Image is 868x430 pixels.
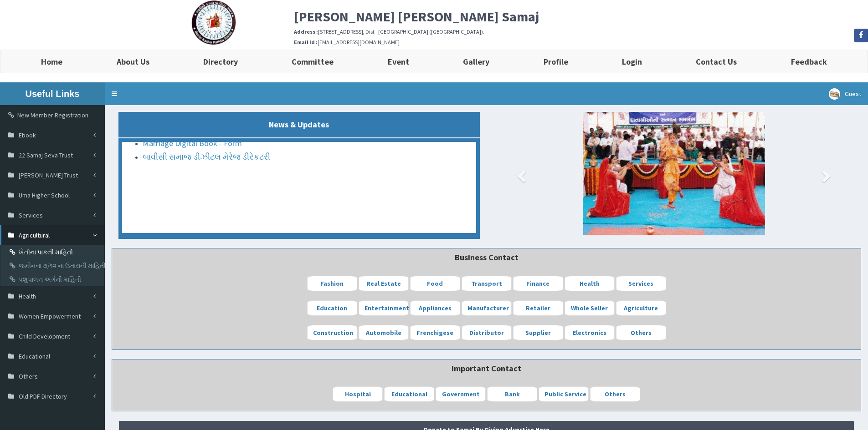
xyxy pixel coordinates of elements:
b: Distributor [469,329,504,337]
a: Education [307,300,357,316]
a: Committee [265,50,360,73]
a: Others [590,386,640,402]
a: About Us [89,50,176,73]
span: Health [19,292,36,300]
b: Contact Us [696,56,737,67]
a: Feedback [764,50,854,73]
img: image [583,112,765,240]
a: Construction [307,325,357,340]
b: Food [427,279,443,288]
span: Women Empowerment [19,312,81,320]
span: Educational [19,352,50,360]
a: Public Service [539,386,589,402]
a: જમીનના ૭/૧૨ ના ઉતારાની માહિતી [3,259,104,273]
b: Hospital [345,390,371,398]
h6: [STREET_ADDRESS], Dist - [GEOGRAPHIC_DATA] ([GEOGRAPHIC_DATA]). [294,29,868,35]
b: Profile [544,56,568,67]
span: Ebook [19,131,36,139]
b: Others [605,390,626,398]
b: Entertainment [365,304,409,312]
b: Gallery [463,56,489,67]
a: Frenchigese [410,325,460,340]
b: Committee [292,56,334,67]
b: Educational [391,390,427,398]
a: Services [616,276,666,291]
a: Electronics [565,325,615,340]
b: Useful Links [26,89,80,99]
a: Agriculture [616,300,666,316]
b: News & Updates [269,119,329,130]
span: Child Development [19,332,70,340]
a: Home [14,50,89,73]
b: Supplier [525,329,551,337]
a: Contact Us [669,50,764,73]
b: Construction [313,329,353,337]
b: Government [442,390,480,398]
b: Finance [526,279,550,288]
b: Education [317,304,347,312]
b: Business Contact [455,252,519,263]
a: Directory [176,50,265,73]
a: Others [616,325,666,340]
b: Real Estate [366,279,401,288]
a: Event [361,50,436,73]
b: Feedback [791,56,827,67]
b: Electronics [573,329,606,337]
a: Health [565,276,615,291]
a: Appliances [410,300,460,316]
span: Others [19,372,38,380]
b: Health [580,279,600,288]
a: Finance [513,276,563,291]
span: Agricultural [19,231,50,239]
a: Supplier [513,325,563,340]
b: Email Id : [294,39,318,46]
b: Others [631,329,652,337]
b: Frenchigese [416,329,453,337]
b: Automobile [366,329,401,337]
b: Login [622,56,642,67]
b: Fashion [320,279,344,288]
img: User Image [829,88,840,100]
span: 22 Samaj Seva Trust [19,151,73,159]
span: Old PDF Directory [19,392,67,400]
span: Guest [845,90,861,98]
span: [PERSON_NAME] Trust [19,171,78,179]
a: Hospital [333,386,383,402]
a: Fashion [307,276,357,291]
b: Directory [203,56,238,67]
b: Bank [505,390,520,398]
span: Uma Higher School [19,191,70,199]
b: Services [628,279,653,288]
a: Gallery [436,50,516,73]
a: Educational [384,386,434,402]
a: Government [436,386,486,402]
b: Manufacturer [467,304,509,312]
b: Event [388,56,409,67]
b: Appliances [419,304,452,312]
b: Retailer [526,304,550,312]
b: Home [41,56,62,67]
a: Automobile [359,325,409,340]
a: Whole Seller [565,300,615,316]
b: About Us [117,56,149,67]
a: Profile [516,50,595,73]
span: Services [19,211,43,219]
b: Whole Seller [571,304,608,312]
a: Distributor [462,325,512,340]
b: [PERSON_NAME] [PERSON_NAME] Samaj [294,8,539,25]
b: Address : [294,28,318,35]
a: Real Estate [359,276,409,291]
b: Public Service [544,390,586,398]
a: Food [410,276,460,291]
a: Entertainment [359,300,409,316]
a: Manufacturer [462,300,512,316]
a: ખેતીના પાકની માહિતી [3,245,104,259]
b: Agriculture [624,304,658,312]
a: Login [595,50,669,73]
a: Guest [822,82,868,105]
a: Transport [462,276,512,291]
h6: [EMAIL_ADDRESS][DOMAIN_NAME] [294,39,868,45]
a: બાવીસી સમાજ ડીઝીટલ મેરેજ ડીરેકટરી [143,149,270,159]
b: Important Contact [452,363,521,374]
a: પશુપાલન અંગેની માહિતી [3,273,104,286]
